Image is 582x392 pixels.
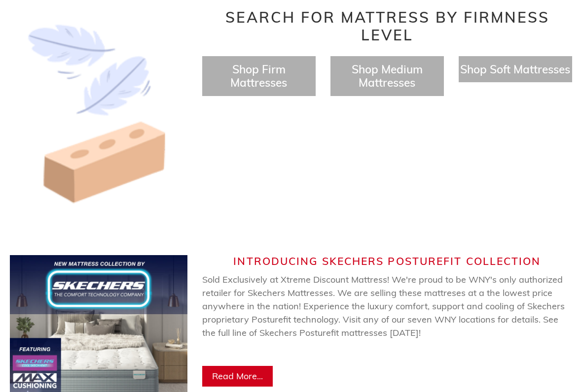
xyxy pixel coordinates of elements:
[460,62,570,76] a: Shop Soft Mattresses
[230,62,287,90] a: Shop Firm Mattresses
[233,255,541,267] span: Introducing Skechers Posturefit Collection
[202,274,565,365] span: Sold Exclusively at Xtreme Discount Mattress! We're proud to be WNY's only authorized retailer fo...
[10,8,187,220] img: Image-of-brick- and-feather-representing-firm-and-soft-feel
[202,366,273,387] a: Read More...
[212,370,263,382] span: Read More...
[225,8,549,44] span: Search for Mattress by Firmness Level
[352,62,423,90] a: Shop Medium Mattresses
